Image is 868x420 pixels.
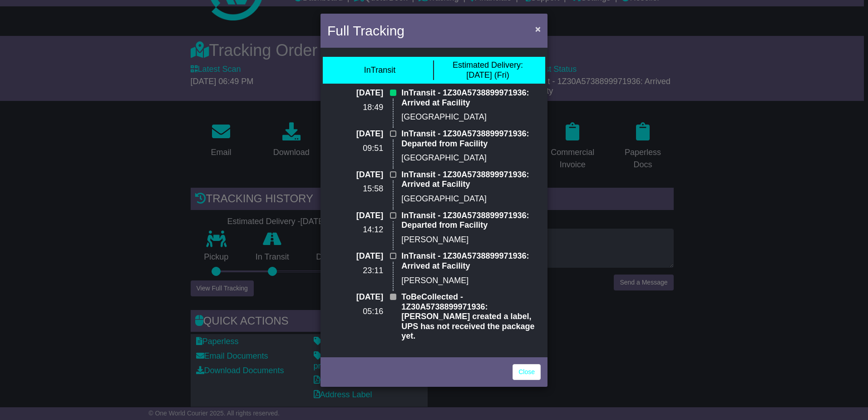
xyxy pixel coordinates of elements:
p: InTransit - 1Z30A5738899971936: Arrived at Facility [401,170,541,190]
p: [GEOGRAPHIC_DATA] [401,153,541,163]
p: InTransit - 1Z30A5738899971936: Departed from Facility [401,129,541,149]
p: 15:58 [327,184,383,194]
p: 09:51 [327,144,383,154]
p: 23:11 [327,266,383,276]
p: [DATE] [327,251,383,261]
p: [DATE] [327,170,383,180]
a: Close [513,364,541,380]
div: InTransit [364,65,395,75]
p: [PERSON_NAME] [401,235,541,245]
p: 14:12 [327,225,383,235]
button: Close [531,20,545,38]
p: [GEOGRAPHIC_DATA] [401,194,541,204]
p: ToBeCollected - 1Z30A5738899971936: [PERSON_NAME] created a label, UPS has not received the packa... [401,292,541,341]
p: [DATE] [327,129,383,139]
p: 05:16 [327,307,383,317]
div: [DATE] (Fri) [453,60,523,80]
span: Estimated Delivery: [453,60,523,70]
p: InTransit - 1Z30A5738899971936: Arrived at Facility [401,251,541,271]
p: 18:49 [327,103,383,113]
p: [PERSON_NAME] [401,276,541,286]
h4: Full Tracking [327,20,404,41]
p: [DATE] [327,211,383,221]
p: [DATE] [327,292,383,302]
p: InTransit - 1Z30A5738899971936: Departed from Facility [401,211,541,230]
p: InTransit - 1Z30A5738899971936: Arrived at Facility [401,88,541,108]
p: [GEOGRAPHIC_DATA] [401,112,541,122]
p: [DATE] [327,88,383,98]
span: × [535,24,541,34]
